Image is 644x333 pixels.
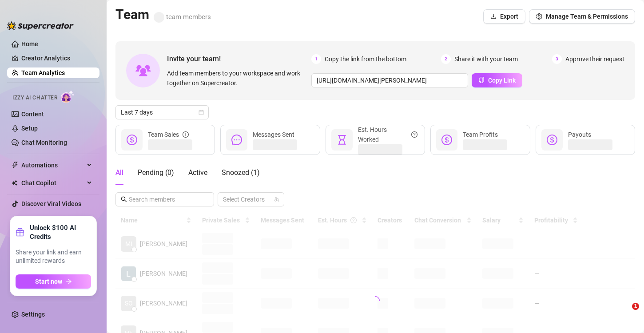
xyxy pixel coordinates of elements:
span: info-circle [183,130,189,139]
span: thunderbolt [12,162,19,169]
button: Export [483,9,525,24]
span: question-circle [411,125,417,144]
span: download [490,13,497,20]
img: logo-BBDzfeDw.svg [7,21,74,30]
span: Team Profits [463,131,498,138]
button: Copy Link [472,73,522,87]
iframe: Intercom live chat [614,303,635,324]
span: Add team members to your workspace and work together on Supercreator. [167,68,308,88]
span: arrow-right [66,278,72,285]
span: loading [370,295,381,306]
span: Share it with your team [454,54,518,64]
img: Chat Copilot [12,180,17,186]
span: 3 [552,54,562,64]
a: Home [21,40,38,48]
span: Manage Team & Permissions [546,13,628,20]
div: Pending ( 0 ) [138,167,174,178]
span: team [274,197,279,202]
span: dollar-circle [127,135,137,145]
a: Content [21,111,44,118]
div: All [115,167,123,178]
span: Start now [35,278,62,285]
span: hourglass [337,135,347,145]
button: Manage Team & Permissions [529,9,635,24]
strong: Unlock $100 AI Credits [30,223,91,241]
span: calendar [199,110,204,115]
a: Team Analytics [21,69,65,76]
span: Izzy AI Chatter [12,94,57,102]
span: gift [16,228,24,237]
span: 1 [311,54,321,64]
span: search [121,196,127,202]
span: team members [154,13,211,21]
span: Last 7 days [121,106,203,119]
a: Settings [21,311,45,318]
span: dollar-circle [441,135,452,145]
span: 1 [632,303,639,310]
h2: Team [115,6,211,23]
span: Snoozed ( 1 ) [222,168,260,177]
span: Export [500,13,518,20]
span: Share your link and earn unlimited rewards [16,248,91,266]
span: Chat Copilot [21,176,84,190]
div: Est. Hours Worked [358,125,417,144]
span: message [231,135,242,145]
span: Automations [21,158,84,172]
a: Creator Analytics [21,51,92,65]
span: 2 [441,54,451,64]
span: Copy Link [488,77,516,84]
a: Setup [21,125,38,132]
a: Chat Monitoring [21,139,67,146]
span: Approve their request [565,54,624,64]
span: Invite your team! [167,53,311,64]
input: Search members [129,194,202,204]
span: Active [188,168,207,177]
img: AI Chatter [61,90,75,103]
span: Payouts [568,131,591,138]
button: Start nowarrow-right [16,274,91,289]
a: Discover Viral Videos [21,200,81,207]
span: Copy the link from the bottom [325,54,406,64]
div: Team Sales [148,130,189,139]
span: Messages Sent [253,131,294,138]
span: setting [536,13,542,20]
span: copy [478,77,485,83]
span: dollar-circle [547,135,557,145]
